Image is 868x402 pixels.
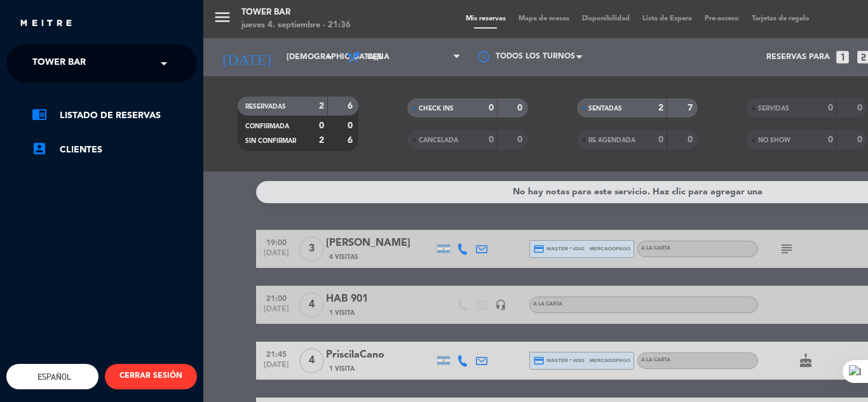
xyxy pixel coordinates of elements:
[34,372,71,382] span: Español
[32,108,197,123] a: chrome_reader_modeListado de Reservas
[32,50,86,77] span: Tower Bar
[105,364,197,389] button: CERRAR SESIÓN
[32,107,47,122] i: chrome_reader_mode
[19,19,73,29] img: MEITRE
[32,141,47,156] i: account_box
[32,142,197,157] a: account_boxClientes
